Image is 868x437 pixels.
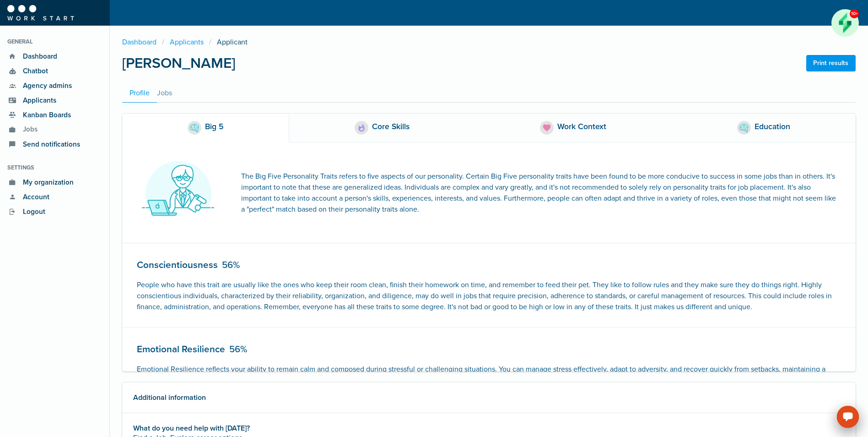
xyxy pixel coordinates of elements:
[372,121,410,135] div: Core Skills
[205,121,224,135] div: Big 5
[137,157,219,228] img: Big 5
[357,123,366,132] img: Core Skills
[137,364,841,408] p: Emotional Resilience reflects your ability to remain calm and composed during stressful or challe...
[18,192,49,202] span: Account
[18,177,74,188] span: My organization
[7,190,102,204] a: Account
[7,108,102,122] a: Kanban Boards
[739,124,749,132] img: Education
[164,37,209,48] a: Applicants
[222,259,240,271] span: 56%
[850,9,859,18] div: 10+
[7,93,102,108] a: Applicants
[122,37,162,48] a: Dashboard
[18,139,80,150] span: Send notifications
[133,393,845,402] h2: Additional information
[190,124,199,132] img: Big 5
[7,164,102,172] p: Settings
[133,424,845,432] h3: What do you need help with [DATE]?
[122,55,235,71] h1: [PERSON_NAME]
[542,123,551,132] img: Work Context
[18,124,38,135] span: Jobs
[137,279,841,312] p: People who have this trait are usually like the ones who keep their room clean, finish their home...
[806,55,856,71] a: Print results
[7,122,102,137] a: Jobs
[229,344,247,355] span: 56%
[18,207,45,217] span: Logout
[18,81,72,91] span: Agency admins
[7,78,102,93] a: Agency admins
[7,5,74,21] img: WorkStart logo
[7,64,102,78] a: Chatbot
[18,110,71,120] span: Kanban Boards
[7,137,102,152] a: Send notifications
[241,171,841,215] p: The Big Five Personality Traits refers to five aspects of our personality. Certain Big Five perso...
[7,38,102,46] p: General
[137,259,218,271] span: Conscientiousness
[18,95,56,106] span: Applicants
[122,84,157,103] a: Profile
[18,66,48,76] span: Chatbot
[7,175,102,190] a: My organization
[557,121,606,135] div: Work Context
[7,204,102,219] a: Logout
[18,51,57,62] span: Dashboard
[157,87,172,98] div: Jobs
[7,49,102,64] a: Dashboard
[755,121,790,135] div: Education
[137,344,225,355] span: Emotional Resilience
